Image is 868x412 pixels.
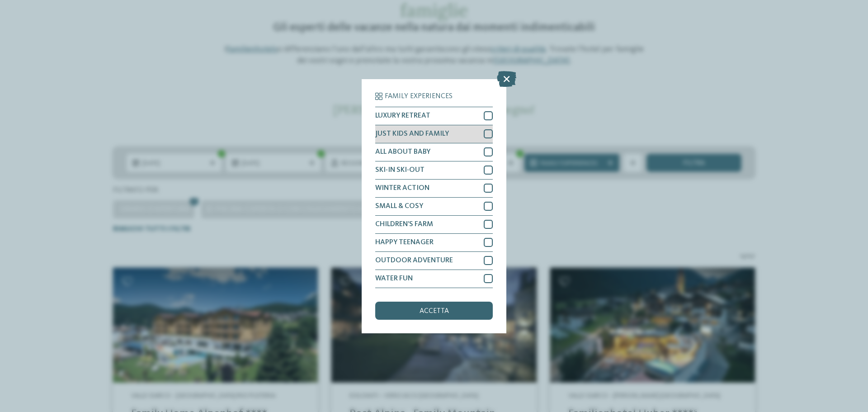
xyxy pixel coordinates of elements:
[375,239,434,246] span: HAPPY TEENAGER
[375,275,413,282] span: WATER FUN
[375,130,449,137] span: JUST KIDS AND FAMILY
[375,203,423,210] span: SMALL & COSY
[375,185,429,192] span: WINTER ACTION
[375,112,430,119] span: LUXURY RETREAT
[375,166,425,174] span: SKI-IN SKI-OUT
[375,257,453,264] span: OUTDOOR ADVENTURE
[420,308,449,315] span: accetta
[385,93,453,100] span: Family Experiences
[375,221,433,228] span: CHILDREN’S FARM
[375,148,430,156] span: ALL ABOUT BABY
